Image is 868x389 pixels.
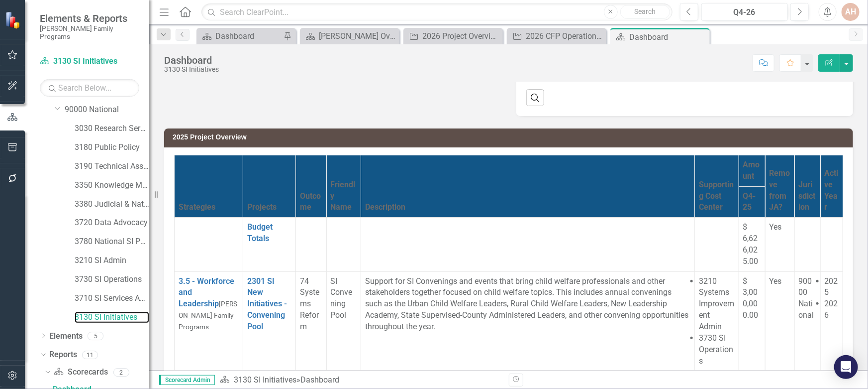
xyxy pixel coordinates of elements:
[739,271,765,371] td: Double-Click to Edit
[179,202,239,213] div: Strategies
[743,222,759,266] span: $ 6,626,025.00
[695,218,739,271] td: Double-Click to Edit
[326,218,361,271] td: Double-Click to Edit
[302,30,397,42] a: [PERSON_NAME] Overview
[40,79,139,97] input: Search Below...
[201,3,672,21] input: Search ClearPoint...
[300,191,322,214] div: Outcome
[54,367,108,378] a: Scorecards
[220,375,501,386] div: »
[75,255,149,266] a: 3210 SI Admin
[842,3,860,21] button: AH
[326,271,361,371] td: Double-Click to Edit
[296,218,327,271] td: Double-Click to Edit
[422,30,500,42] div: 2026 Project Overview_TEMPLATE
[331,276,353,320] span: SI Convening Pool
[75,180,149,191] a: 3350 Knowledge Management
[75,142,149,153] a: 3180 Public Policy
[820,218,843,271] td: Double-Click to Edit
[75,274,149,285] a: 3730 SI Operations
[159,375,215,385] span: Scorecard Admin
[365,276,690,333] p: Support for SI Convenings and events that bring child welfare professionals and other stakeholder...
[243,271,295,371] td: Double-Click to Edit Right Click for Context Menu
[825,276,838,297] span: 2025
[770,222,782,232] span: Yes
[300,375,339,385] div: Dashboard
[75,217,149,229] a: 3720 Data Advocacy
[173,133,848,141] h3: 2025 Project Overview
[40,12,139,24] span: Elements & Reports
[799,276,814,320] span: 90000 National
[365,202,690,213] div: Description
[799,179,816,214] div: Jurisdiction
[834,355,858,379] div: Open Intercom Messenger
[526,30,604,42] div: 2026 CFP Operational Plan_active year [DATE] only__USE REPORTING PERIOD
[247,276,287,331] a: 2301 SI New Initiatives - Convening Pool
[825,299,838,320] span: 2026
[406,30,500,42] a: 2026 Project Overview_TEMPLATE
[243,218,295,271] td: Double-Click to Edit Right Click for Context Menu
[199,30,281,42] a: Dashboard
[361,271,695,371] td: Double-Click to Edit
[296,271,327,371] td: Double-Click to Edit
[49,349,77,361] a: Reports
[75,199,149,210] a: 3380 Judicial & National Engage
[175,271,243,371] td: Double-Click to Edit Right Click for Context Menu
[699,276,734,331] span: 3210 Systems Improvement Admin
[820,271,843,371] td: Double-Click to Edit
[75,236,149,248] a: 3780 National SI Partnerships
[509,30,604,42] a: 2026 CFP Operational Plan_active year [DATE] only__USE REPORTING PERIOD
[234,375,296,385] a: 3130 SI Initiatives
[179,300,237,331] span: [PERSON_NAME] Family Programs
[75,161,149,172] a: 3190 Technical Assistance Unit
[75,123,149,134] a: 3030 Research Services
[361,218,695,271] td: Double-Click to Edit
[40,56,139,67] a: 3130 SI Initiatives
[164,66,219,73] div: 3130 SI Initiatives
[695,271,739,371] td: Double-Click to Edit
[765,271,794,371] td: Double-Click to Edit
[629,31,707,43] div: Dashboard
[743,191,761,214] div: Q4-25
[164,55,219,66] div: Dashboard
[743,159,761,182] div: Amount
[825,168,839,213] div: Active Year
[770,276,782,286] span: Yes
[300,276,319,331] span: 74 Systems Reform
[331,179,357,214] div: Friendly Name
[75,312,149,323] a: 3130 SI Initiatives
[247,222,273,243] a: Budget Totals
[699,333,733,366] span: 3730 SI Operations
[113,368,129,377] div: 2
[319,30,397,42] div: [PERSON_NAME] Overview
[247,202,291,213] div: Projects
[743,276,759,320] span: $ 3,000,000.00
[620,5,670,19] button: Search
[88,332,103,340] div: 5
[40,24,139,41] small: [PERSON_NAME] Family Programs
[5,11,22,29] img: ClearPoint Strategy
[794,218,820,271] td: Double-Click to Edit
[699,179,734,214] div: Supporting Cost Center
[65,104,149,116] a: 90000 National
[49,331,83,342] a: Elements
[765,218,794,271] td: Double-Click to Edit
[701,3,788,21] button: Q4-26
[82,351,98,359] div: 11
[75,293,149,304] a: 3710 SI Services Admin
[705,6,785,18] div: Q4-26
[770,168,790,213] div: Remove from JA?
[179,276,234,309] a: 3.5 - Workforce and Leadership
[794,271,820,371] td: Double-Click to Edit
[634,7,656,15] span: Search
[215,30,281,42] div: Dashboard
